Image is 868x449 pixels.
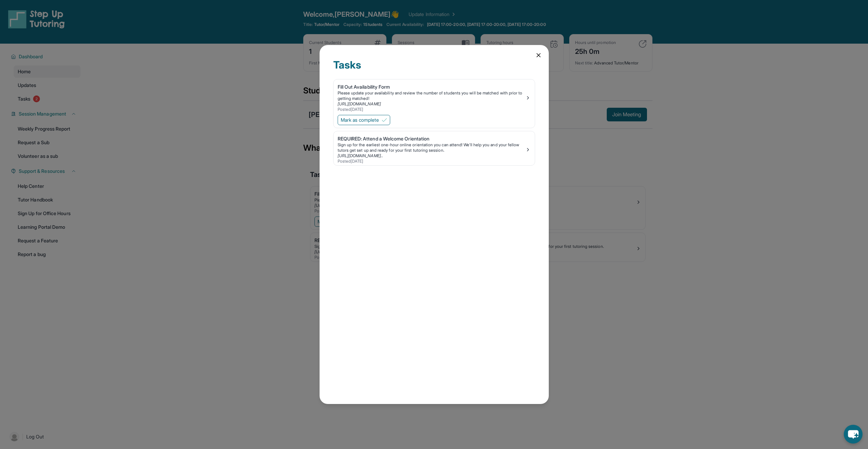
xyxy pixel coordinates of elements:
div: REQUIRED: Attend a Welcome Orientation [338,135,525,142]
button: chat-button [844,425,863,444]
div: Please update your availability and review the number of students you will be matched with prior ... [338,90,525,101]
div: Fill Out Availability Form [338,84,525,90]
div: Posted [DATE] [338,159,525,164]
div: Posted [DATE] [338,107,525,112]
a: [URL][DOMAIN_NAME].. [338,153,383,158]
a: [URL][DOMAIN_NAME] [338,101,381,106]
span: Mark as complete [341,117,379,123]
button: Mark as complete [338,115,390,125]
img: Mark as complete [382,117,387,123]
div: Sign up for the earliest one-hour online orientation you can attend! We’ll help you and your fell... [338,142,525,153]
a: Fill Out Availability FormPlease update your availability and review the number of students you w... [334,79,535,114]
div: Tasks [333,59,535,79]
a: REQUIRED: Attend a Welcome OrientationSign up for the earliest one-hour online orientation you ca... [334,131,535,165]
